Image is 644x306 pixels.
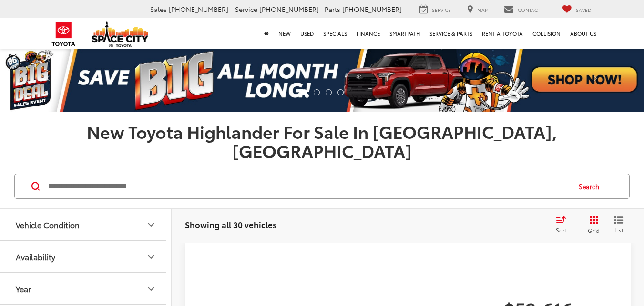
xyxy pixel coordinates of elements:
div: Availability [16,252,55,261]
span: Service [235,4,257,14]
a: Map [460,4,495,15]
a: My Saved Vehicles [555,4,599,15]
span: [PHONE_NUMBER] [259,4,319,14]
span: Showing all 30 vehicles [185,219,276,230]
span: [PHONE_NUMBER] [342,4,402,14]
div: Year [16,284,31,293]
span: Contact [518,6,540,13]
button: Vehicle ConditionVehicle Condition [0,209,172,240]
span: Sales [150,4,167,14]
a: Collision [528,18,565,49]
button: Search [570,174,613,198]
a: Service [412,4,458,15]
button: Grid View [577,215,607,234]
a: Rent a Toyota [477,18,528,49]
span: Saved [576,6,592,13]
span: [PHONE_NUMBER] [169,4,228,14]
span: Parts [325,4,340,14]
a: New [274,18,296,49]
img: Space City Toyota [92,21,149,47]
a: SmartPath [385,18,425,49]
a: Home [259,18,274,49]
div: Vehicle Condition [16,220,80,229]
div: Year [145,283,157,295]
button: Select sort value [551,215,577,234]
button: AvailabilityAvailability [0,241,172,272]
span: Service [432,6,451,13]
a: Specials [318,18,352,49]
span: List [614,226,624,234]
a: About Us [565,18,601,49]
div: Vehicle Condition [145,219,157,231]
span: Map [477,6,488,13]
button: YearYear [0,273,172,304]
input: Search by Make, Model, or Keyword [47,175,570,198]
button: List View [607,215,631,234]
img: Toyota [46,19,82,50]
a: Contact [497,4,547,15]
a: Service & Parts [425,18,477,49]
span: Grid [588,226,600,234]
a: Finance [352,18,385,49]
div: Availability [145,251,157,263]
a: Used [296,18,318,49]
span: Sort [556,226,566,234]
